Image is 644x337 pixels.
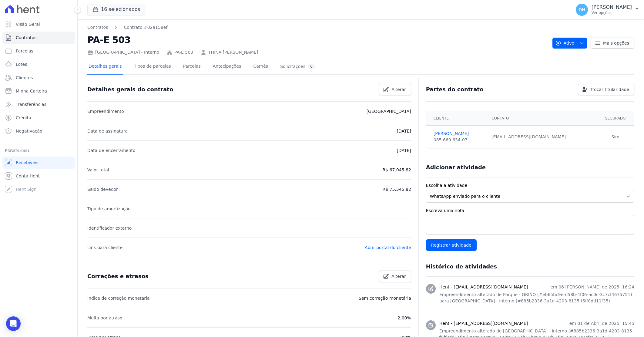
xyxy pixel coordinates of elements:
[87,59,123,75] a: Detalhes gerais
[2,32,75,44] a: Contratos
[87,273,149,280] h3: Correções e atrasos
[426,182,634,189] label: Escolha a atividade
[87,224,132,232] p: Identificador externo
[382,186,411,193] p: R$ 75.545,82
[87,186,118,193] p: Saldo devedor
[252,59,269,75] a: Carnês
[439,320,528,327] h3: Hent - [EMAIL_ADDRESS][DOMAIN_NAME]
[391,273,406,279] span: Alterar
[597,111,634,126] th: Segurado
[16,101,46,107] span: Transferências
[603,40,629,46] span: Mais opções
[426,207,634,214] label: Escreva uma nota
[280,64,315,69] div: Solicitações
[379,271,411,282] a: Alterar
[16,48,33,54] span: Parcelas
[434,137,484,143] div: 085.669.634-07
[434,130,484,137] a: [PERSON_NAME]
[391,86,406,93] span: Alterar
[124,24,167,31] a: Contrato #02a158ef
[87,127,128,135] p: Data de assinatura
[426,86,484,93] h3: Partes do contrato
[2,125,75,137] a: Negativação
[579,8,585,12] span: DH
[426,239,477,251] input: Registrar atividade
[592,4,632,10] p: [PERSON_NAME]
[87,205,131,212] p: Tipo de amortização
[578,84,634,95] a: Trocar titularidade
[488,111,597,126] th: Contato
[16,61,27,67] span: Lotes
[16,128,42,134] span: Negativação
[571,1,644,18] button: DH [PERSON_NAME] Ver opções
[87,24,167,31] nav: Breadcrumb
[592,10,632,15] p: Ver opções
[426,164,486,171] h3: Adicionar atividade
[2,45,75,57] a: Parcelas
[382,166,411,174] p: R$ 67.045,82
[359,295,411,302] p: Sem correção monetária
[5,147,72,154] div: Plataformas
[16,115,31,121] span: Crédito
[555,38,575,49] span: Ativo
[397,314,411,322] p: 2,00%
[16,160,39,166] span: Recebíveis
[365,245,411,250] a: Abrir portal do cliente
[208,49,258,56] a: THINA [PERSON_NAME]
[16,75,33,81] span: Clientes
[379,84,411,95] a: Alterar
[569,320,634,327] p: em 01 de Abril de 2025, 15:45
[308,64,315,69] div: 0
[87,4,145,15] button: 16 selecionados
[133,59,172,75] a: Tipos de parcelas
[87,147,136,154] p: Data de encerramento
[87,244,122,251] p: Link para cliente
[591,38,634,49] a: Mais opções
[426,111,488,126] th: Cliente
[550,284,634,290] p: em 06 [PERSON_NAME] de 2025, 16:24
[87,33,548,47] h2: PA-E 503
[491,134,593,140] div: [EMAIL_ADDRESS][DOMAIN_NAME]
[2,18,75,30] a: Visão Geral
[2,85,75,97] a: Minha Carteira
[16,21,40,27] span: Visão Geral
[2,170,75,182] a: Conta Hent
[87,314,122,322] p: Multa por atraso
[182,59,202,75] a: Parcelas
[590,86,629,93] span: Trocar titularidade
[87,166,109,174] p: Valor total
[2,72,75,84] a: Clientes
[2,112,75,124] a: Crédito
[279,59,316,75] a: Solicitações0
[6,316,21,331] div: Open Intercom Messenger
[2,157,75,169] a: Recebíveis
[2,98,75,110] a: Transferências
[397,127,411,135] p: [DATE]
[16,35,36,41] span: Contratos
[87,49,159,56] div: [GEOGRAPHIC_DATA] - Interno
[87,295,150,302] p: Índice de correção monetária
[367,108,411,115] p: [GEOGRAPHIC_DATA]
[16,173,40,179] span: Conta Hent
[397,147,411,154] p: [DATE]
[87,24,108,31] a: Contratos
[439,284,528,290] h3: Hent - [EMAIL_ADDRESS][DOMAIN_NAME]
[552,38,587,49] button: Ativo
[2,58,75,70] a: Lotes
[87,108,124,115] p: Empreendimento
[16,88,47,94] span: Minha Carteira
[439,292,634,304] p: Empreendimento alterado de Parque - GRIÑO (#eb65bc9e-d58b-4f06-ac0c-3c7cf4675751) para [GEOGRAPHI...
[87,86,173,93] h3: Detalhes gerais do contrato
[426,263,497,270] h3: Histórico de atividades
[174,49,193,56] a: PA-E 503
[212,59,243,75] a: Antecipações
[597,126,634,148] td: Sim
[87,24,548,31] nav: Breadcrumb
